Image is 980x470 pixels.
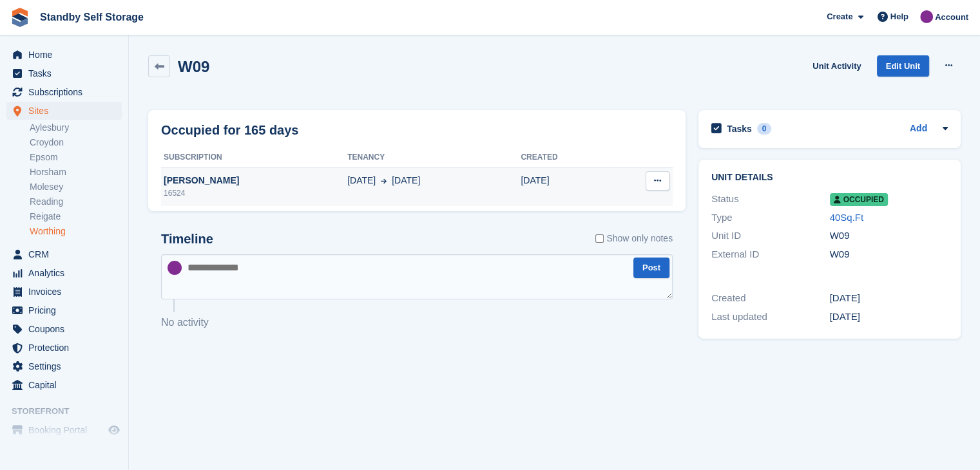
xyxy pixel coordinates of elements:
[28,264,106,282] span: Analytics
[30,181,122,193] a: Molesey
[711,229,830,243] div: Unit ID
[168,261,182,275] img: Sue Ford
[595,232,673,245] label: Show only notes
[711,247,830,262] div: External ID
[877,55,929,77] a: Edit Unit
[6,264,122,282] a: menu
[827,10,852,23] span: Create
[521,167,608,206] td: [DATE]
[347,174,376,187] span: [DATE]
[521,147,608,168] th: Created
[633,258,669,279] button: Post
[711,310,830,324] div: Last updated
[10,8,30,27] img: stora-icon-8386f47178a22dfd0bd8f6a31ec36ba5ce8667c1dd55bd0f319d3a0aa187defe.svg
[711,173,948,183] h2: Unit details
[6,46,122,64] a: menu
[711,211,830,225] div: Type
[161,315,673,330] p: No activity
[28,301,106,319] span: Pricing
[6,245,122,263] a: menu
[30,166,122,178] a: Horsham
[28,357,106,375] span: Settings
[30,211,122,223] a: Reigate
[6,357,122,375] a: menu
[161,174,347,187] div: [PERSON_NAME]
[935,11,968,24] span: Account
[30,122,122,134] a: Aylesbury
[6,283,122,301] a: menu
[711,192,830,207] div: Status
[35,6,149,28] a: Standby Self Storage
[347,147,521,168] th: Tenancy
[6,421,122,439] a: menu
[30,151,122,164] a: Epsom
[757,123,772,135] div: 0
[28,376,106,394] span: Capital
[830,310,948,324] div: [DATE]
[30,136,122,149] a: Croydon
[161,232,213,247] h2: Timeline
[106,422,122,438] a: Preview store
[6,64,122,82] a: menu
[6,320,122,338] a: menu
[28,64,106,82] span: Tasks
[6,339,122,357] a: menu
[28,320,106,338] span: Coupons
[595,232,604,245] input: Show only notes
[161,120,298,140] h2: Occupied for 165 days
[30,225,122,238] a: Worthing
[392,174,420,187] span: [DATE]
[6,376,122,394] a: menu
[30,196,122,208] a: Reading
[6,102,122,120] a: menu
[727,123,752,135] h2: Tasks
[830,229,948,243] div: W09
[178,58,209,75] h2: W09
[807,55,866,77] a: Unit Activity
[12,405,128,418] span: Storefront
[28,83,106,101] span: Subscriptions
[920,10,933,23] img: Sue Ford
[28,245,106,263] span: CRM
[28,421,106,439] span: Booking Portal
[830,291,948,306] div: [DATE]
[6,301,122,319] a: menu
[830,247,948,262] div: W09
[890,10,908,23] span: Help
[910,122,927,136] a: Add
[161,147,347,168] th: Subscription
[711,291,830,306] div: Created
[830,193,888,206] span: Occupied
[28,46,106,64] span: Home
[830,212,864,223] a: 40Sq.Ft
[6,83,122,101] a: menu
[161,187,347,199] div: 16524
[28,283,106,301] span: Invoices
[28,339,106,357] span: Protection
[28,102,106,120] span: Sites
